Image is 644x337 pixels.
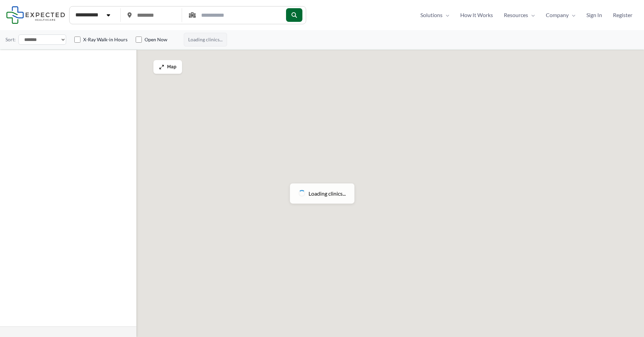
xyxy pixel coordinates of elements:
[455,10,498,20] a: How It Works
[443,10,449,20] span: Menu Toggle
[167,64,177,70] span: Map
[586,10,602,20] span: Sign In
[6,6,65,24] img: Expected Healthcare Logo - side, dark font, small
[569,10,575,20] span: Menu Toggle
[83,36,128,43] label: X-Ray Walk-in Hours
[581,10,608,20] a: Sign In
[498,10,540,20] a: ResourcesMenu Toggle
[540,10,581,20] a: CompanyMenu Toggle
[415,10,455,20] a: SolutionsMenu Toggle
[159,64,164,70] img: Maximize
[309,188,346,199] span: Loading clinics...
[460,10,493,20] span: How It Works
[420,10,443,20] span: Solutions
[608,10,638,20] a: Register
[528,10,535,20] span: Menu Toggle
[613,10,632,20] span: Register
[153,60,182,74] button: Map
[145,36,167,43] label: Open Now
[504,10,528,20] span: Resources
[5,35,16,44] label: Sort:
[184,33,227,46] span: Loading clinics...
[546,10,569,20] span: Company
